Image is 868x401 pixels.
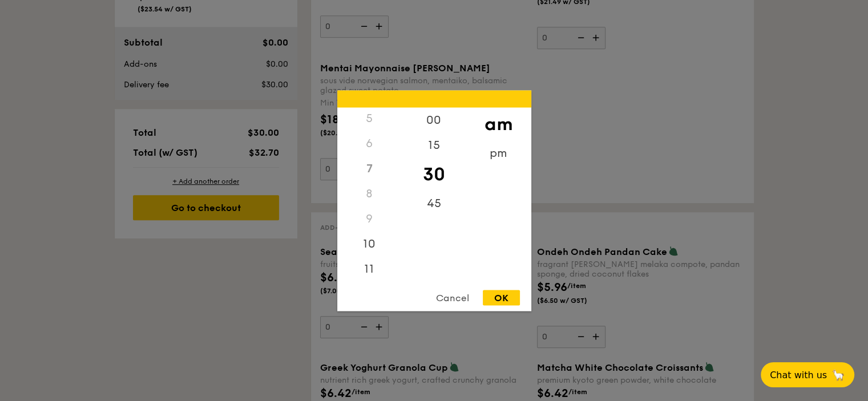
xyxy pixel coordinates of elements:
[337,181,402,206] div: 8
[337,156,402,181] div: 7
[337,256,402,281] div: 11
[337,231,402,256] div: 10
[466,107,531,140] div: am
[402,157,466,191] div: 30
[425,290,481,305] div: Cancel
[337,106,402,131] div: 5
[466,140,531,165] div: pm
[483,290,520,305] div: OK
[402,107,466,132] div: 00
[402,132,466,157] div: 15
[761,362,854,387] button: Chat with us🦙
[831,368,845,382] span: 🦙
[337,131,402,156] div: 6
[770,370,827,380] span: Chat with us
[402,191,466,216] div: 45
[337,206,402,231] div: 9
